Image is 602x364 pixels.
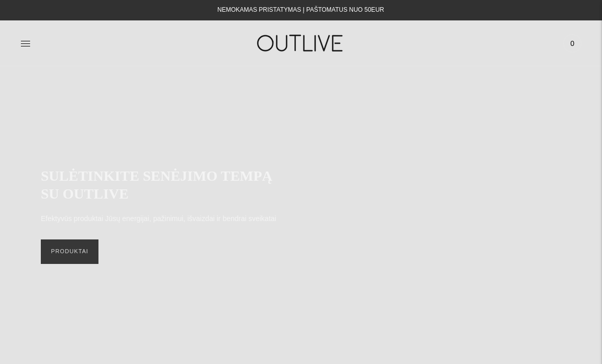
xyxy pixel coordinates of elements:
[41,239,98,264] a: PRODUKTAI
[41,167,286,203] h2: SULĖTINKITE SENĖJIMO TEMPĄ SU OUTLIVE
[237,26,365,61] img: OUTLIVE
[563,32,582,55] a: 0
[565,36,580,51] span: 0
[217,4,384,16] div: NEMOKAMAS PRISTATYMAS Į PAŠTOMATUS NUO 50EUR
[41,213,276,225] p: Efektyvūs produktai Jūsų energijai, pažinimui, išvaizdai ir bendrai sveikatai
